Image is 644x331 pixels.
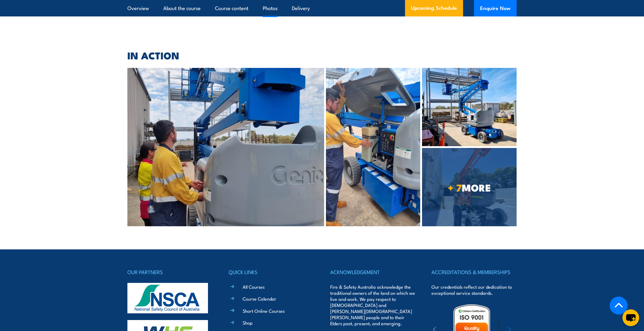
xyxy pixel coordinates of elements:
[330,284,415,326] p: Fire & Safety Australia acknowledge the traditional owners of the land on which we live and work....
[127,68,324,226] img: VOC – HRWL EWP over 11m TRAINING
[243,283,265,290] a: All Courses
[127,268,213,276] h4: OUR PARTNERS
[127,51,517,59] h2: IN ACTION
[422,148,517,226] a: + 7MORE
[622,309,639,326] button: chat-button
[431,284,517,296] p: Our credentials reflect our dedication to exceptional service standards.
[326,68,420,226] img: VOC – HRWL EWP over 11m TRAINING
[243,308,285,314] a: Short Online Courses
[243,319,253,326] a: Shop
[243,295,276,302] a: Course Calendar
[229,268,314,276] h4: QUICK LINKS
[448,180,462,195] strong: + 7
[431,268,517,276] h4: ACCREDITATIONS & MEMBERSHIPS
[127,283,208,313] img: nsca-logo-footer
[422,68,517,146] img: VOC – HRWL EWP over 11m TRAINING
[422,183,517,192] span: MORE
[330,268,415,276] h4: ACKNOWLEDGEMENT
